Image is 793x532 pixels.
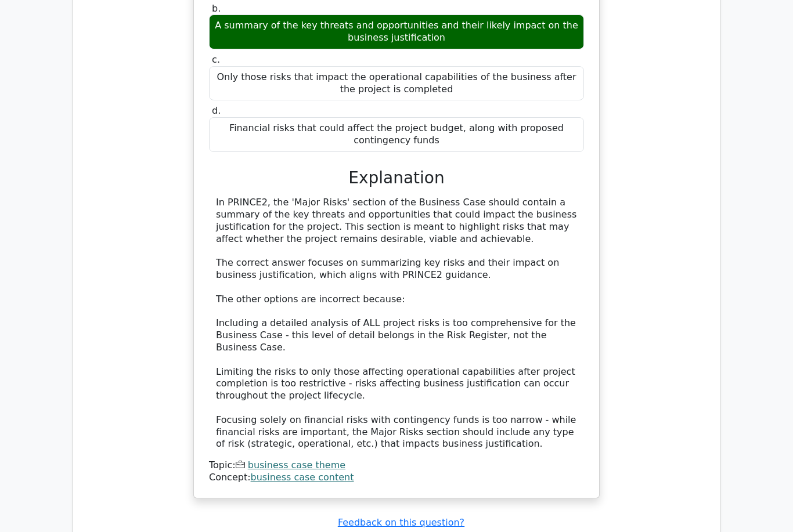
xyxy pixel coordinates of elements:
div: Only those risks that impact the operational capabilities of the business after the project is co... [209,66,584,101]
div: A summary of the key threats and opportunities and their likely impact on the business justification [209,15,584,49]
a: Feedback on this question? [338,517,464,528]
span: b. [212,3,221,14]
h3: Explanation [216,168,577,188]
div: Concept: [209,472,584,484]
span: c. [212,54,220,65]
span: d. [212,105,221,116]
div: Financial risks that could affect the project budget, along with proposed contingency funds [209,117,584,152]
a: business case content [251,472,354,483]
div: Topic: [209,459,584,472]
div: In PRINCE2, the 'Major Risks' section of the Business Case should contain a summary of the key th... [216,197,577,450]
a: business case theme [248,459,345,471]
